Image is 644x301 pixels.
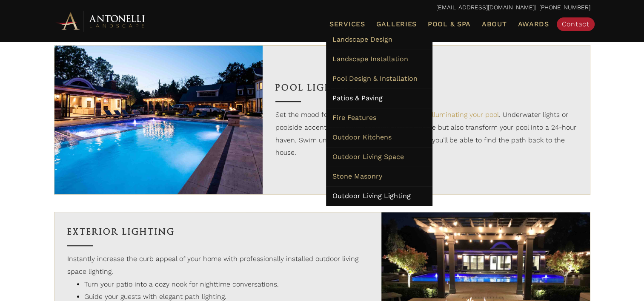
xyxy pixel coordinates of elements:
span: About [482,21,507,28]
span: Services [329,21,365,28]
a: Landscape Design [326,30,432,49]
span: Pool Design & Installation [332,74,418,82]
p: Instantly increase the curb appeal of your home with professionally installed outdoor living spac... [67,253,369,278]
span: Pool & Spa [428,20,471,28]
a: Outdoor Kitchens [326,128,432,147]
a: Stone Masonry [326,167,432,186]
span: Patios & Paving [332,94,383,102]
h3: Pool Lighting [275,81,577,95]
a: Contact [557,17,595,31]
span: Outdoor Kitchens [332,133,392,141]
span: Galleries [376,20,417,28]
span: Stone Masonry [332,172,382,180]
a: Outdoor Living Space [326,147,432,167]
span: Awards [518,20,549,28]
a: Galleries [373,19,420,30]
a: Outdoor Living Lighting [326,186,432,206]
span: Outdoor Living Lighting [332,192,411,200]
a: Services [326,19,369,30]
a: About [478,19,510,30]
a: Fire Features [326,108,432,128]
a: Patios & Paving [326,88,432,108]
span: Outdoor Living Space [332,153,404,161]
a: [EMAIL_ADDRESS][DOMAIN_NAME] [436,4,535,11]
span: Landscape Design [332,35,392,43]
a: Pool & Spa [424,19,474,30]
h3: Exterior Lighting [67,225,369,239]
span: Landscape Installation [332,55,408,63]
a: Awards [514,19,552,30]
img: Antonelli Horizontal Logo [54,9,148,33]
a: Landscape Installation [326,49,432,69]
span: Fire Features [332,114,376,122]
a: Pool Design & Installation [326,69,432,88]
span: Contact [562,20,590,28]
li: Turn your patio into a cozy nook for nighttime conversations. [84,278,369,291]
a: illuminating your pool [430,111,499,119]
p: | [PHONE_NUMBER] [54,2,590,13]
p: Set the mood for relaxing outdoors after dark by . Underwater lights or poolside accents not only... [275,108,577,159]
